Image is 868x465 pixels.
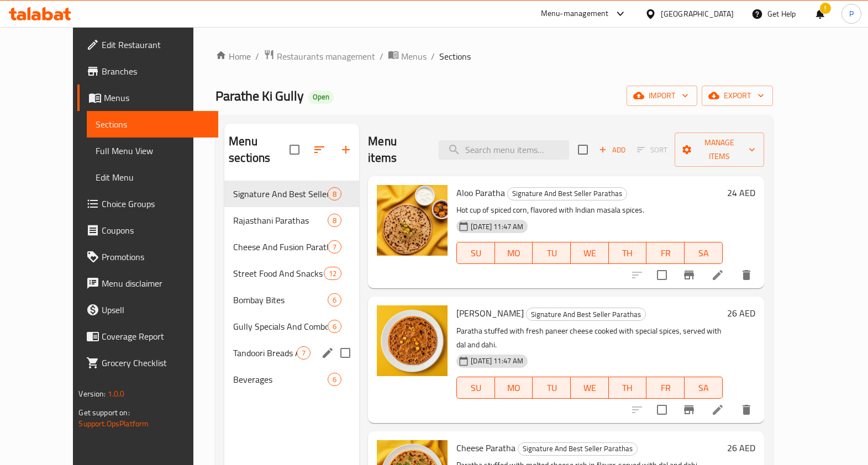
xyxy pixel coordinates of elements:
[77,297,218,323] a: Upsell
[537,380,566,396] span: TU
[595,141,630,158] button: Add
[609,242,647,264] button: TH
[328,240,341,253] div: items
[102,330,209,343] span: Coverage Report
[102,224,209,237] span: Coupons
[499,380,529,396] span: MO
[711,89,764,103] span: export
[533,242,571,264] button: TU
[466,356,528,366] span: [DATE] 11:47 AM
[78,387,106,401] span: Version:
[264,49,375,64] a: Restaurants management
[635,89,688,103] span: import
[297,346,311,360] div: items
[233,346,297,360] span: Tandoori Breads And Kulchas
[661,8,734,20] div: [GEOGRAPHIC_DATA]
[333,136,359,163] button: Add section
[849,8,854,20] span: P
[283,138,306,161] span: Select all sections
[224,287,359,313] div: Bombay Bites6
[456,440,515,456] span: Cheese Paratha
[328,320,341,333] div: items
[646,377,685,399] button: FR
[233,267,324,280] span: Street Food And Snacks
[401,50,427,63] span: Menus
[255,50,259,63] li: /
[224,181,359,207] div: Signature And Best Seller Parathas8
[308,91,334,104] div: Open
[733,397,760,423] button: delete
[456,377,495,399] button: SU
[571,377,609,399] button: WE
[328,373,341,386] div: items
[439,50,471,63] span: Sections
[597,144,627,156] span: Add
[571,138,595,161] span: Select section
[676,262,702,288] button: Branch-specific-item
[224,260,359,287] div: Street Food And Snacks12
[87,138,218,164] a: Full Menu View
[328,214,341,227] div: items
[518,442,637,455] span: Signature And Best Seller Parathas
[711,403,724,416] a: Edit menu item
[461,245,491,261] span: SU
[651,245,680,261] span: FR
[627,86,697,106] button: import
[324,267,341,280] div: items
[328,189,341,199] span: 8
[308,92,334,102] span: Open
[224,340,359,366] div: Tandoori Breads And Kulchas7edit
[609,377,647,399] button: TH
[319,345,336,361] button: edit
[233,373,328,386] div: Beverages
[518,442,638,456] div: Signature And Best Seller Parathas
[630,141,675,158] span: Select section first
[533,377,571,399] button: TU
[328,187,341,200] div: items
[537,245,566,261] span: TU
[77,58,218,84] a: Branches
[650,263,674,287] span: Select to update
[77,350,218,376] a: Grocery Checklist
[328,374,341,385] span: 6
[527,308,645,321] span: Signature And Best Seller Parathas
[495,242,533,264] button: MO
[328,215,341,226] span: 8
[77,191,218,217] a: Choice Groups
[526,308,646,321] div: Signature And Best Seller Parathas
[689,245,718,261] span: SA
[456,305,524,321] span: [PERSON_NAME]
[233,187,328,200] span: Signature And Best Seller Parathas
[368,133,425,166] h2: Menu items
[456,184,505,201] span: Aloo Paratha
[233,240,328,253] span: Cheese And Fusion Parathas
[224,207,359,234] div: Rajasthani Parathas8
[571,242,609,264] button: WE
[456,203,722,217] p: Hot cup of spiced corn, flavored with Indian masala spices.
[685,377,723,399] button: SA
[541,7,609,20] div: Menu-management
[96,144,209,157] span: Full Menu View
[233,214,328,227] span: Rajasthani Parathas
[676,397,702,423] button: Branch-specific-item
[328,321,341,332] span: 6
[96,118,209,131] span: Sections
[388,49,427,64] a: Menus
[727,305,755,321] h6: 26 AED
[224,234,359,260] div: Cheese And Fusion Parathas7
[328,293,341,307] div: items
[575,245,604,261] span: WE
[78,416,149,431] a: Support.OpsPlatform
[575,380,604,396] span: WE
[233,293,328,307] span: Bombay Bites
[507,187,627,200] div: Signature And Best Seller Parathas
[306,136,333,163] span: Sort sections
[675,133,764,167] button: Manage items
[102,303,209,316] span: Upsell
[733,262,760,288] button: delete
[102,277,209,290] span: Menu disclaimer
[689,380,718,396] span: SA
[224,313,359,340] div: Gully Specials And Combos6
[456,242,495,264] button: SU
